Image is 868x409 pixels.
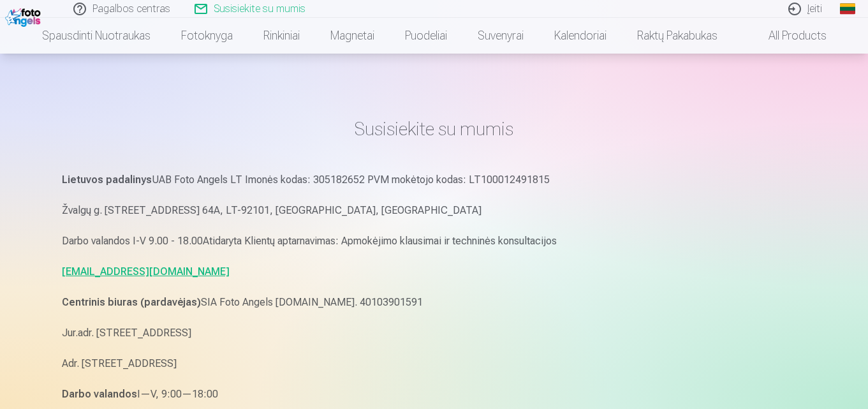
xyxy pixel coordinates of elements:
[315,18,390,54] a: Magnetai
[62,171,807,189] p: UAB Foto Angels LT Imonės kodas: 305182652 PVM mokėtojo kodas: LT100012491815
[62,385,807,403] p: I—V, 9:00—18:00
[462,18,539,54] a: Suvenyrai
[539,18,622,54] a: Kalendoriai
[62,232,807,250] p: Darbo valandos I-V 9.00 - 18.00Atidaryta Klientų aptarnavimas: Apmokėjimo klausimai ir techninės ...
[248,18,315,54] a: Rinkiniai
[62,355,807,373] p: Adr. [STREET_ADDRESS]
[62,265,230,278] a: [EMAIL_ADDRESS][DOMAIN_NAME]
[27,18,166,54] a: Spausdinti nuotraukas
[733,18,842,54] a: All products
[62,174,152,186] strong: Lietuvos padalinys
[5,5,44,27] img: /fa2
[62,296,201,308] strong: Centrinis biuras (pardavėjas)
[62,388,137,400] strong: Darbo valandos
[62,117,807,140] h1: Susisiekite su mumis
[62,294,807,311] p: SIA Foto Angels [DOMAIN_NAME]. 40103901591
[622,18,733,54] a: Raktų pakabukas
[390,18,462,54] a: Puodeliai
[62,202,807,219] p: Žvalgų g. [STREET_ADDRESS] 64A, LT-92101, [GEOGRAPHIC_DATA], [GEOGRAPHIC_DATA]
[62,324,807,342] p: Jur.adr. [STREET_ADDRESS]
[166,18,248,54] a: Fotoknyga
